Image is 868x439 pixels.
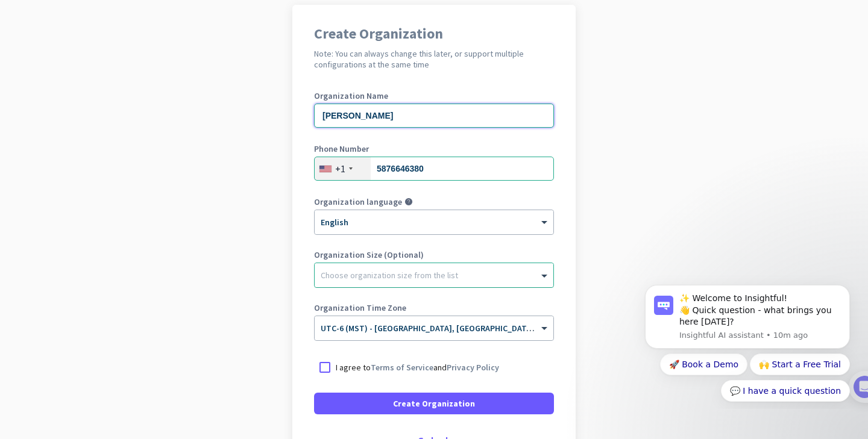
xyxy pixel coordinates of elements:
[314,104,554,128] input: What is the name of your organization?
[314,304,554,312] label: Organization Time Zone
[336,361,499,373] p: I agree to and
[314,157,554,181] input: 201-555-0123
[314,251,554,259] label: Organization Size (Optional)
[447,362,499,373] a: Privacy Policy
[371,362,433,373] a: Terms of Service
[314,145,554,153] label: Phone Number
[404,198,413,206] i: help
[314,92,554,100] label: Organization Name
[314,198,402,206] label: Organization language
[314,393,554,414] button: Create Organization
[393,397,475,409] span: Create Organization
[335,163,345,175] div: +1
[314,48,554,70] h2: Note: You can always change this later, or support multiple configurations at the same time
[314,26,554,41] h1: Create Organization
[627,274,868,409] iframe: Intercom notifications message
